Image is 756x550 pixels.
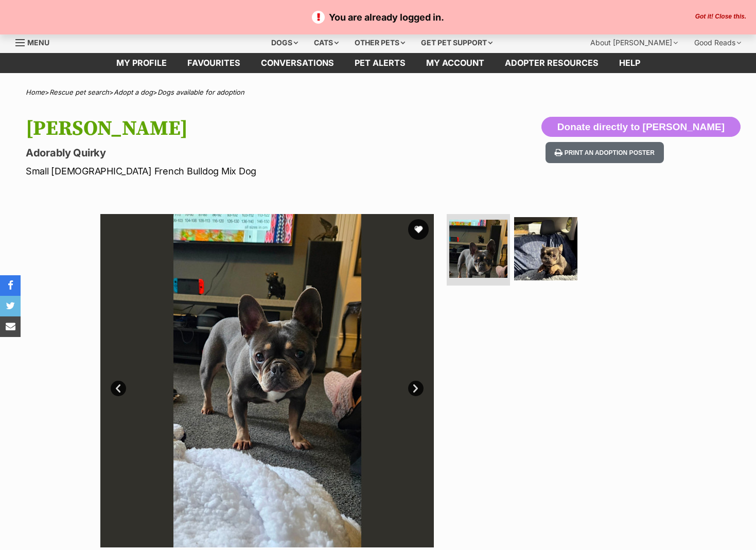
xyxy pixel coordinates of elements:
[546,142,664,163] button: Print an adoption poster
[27,38,49,47] span: Menu
[264,32,305,53] div: Dogs
[15,32,57,51] a: Menu
[26,117,461,140] h1: [PERSON_NAME]
[414,32,500,53] div: Get pet support
[251,53,344,73] a: conversations
[111,381,126,396] a: Prev
[449,220,507,278] img: Photo of Lily Tamblyn
[177,53,251,73] a: Favourites
[687,32,748,53] div: Good Reads
[26,146,461,160] p: Adorably Quirky
[26,164,461,178] p: Small [DEMOGRAPHIC_DATA] French Bulldog Mix Dog
[114,88,153,96] a: Adopt a dog
[583,32,685,53] div: About [PERSON_NAME]
[344,53,416,73] a: Pet alerts
[416,53,495,73] a: My account
[609,53,650,73] a: Help
[100,214,434,547] img: Photo of Lily Tamblyn
[347,32,412,53] div: Other pets
[49,88,109,96] a: Rescue pet search
[514,217,577,280] img: Photo of Lily Tamblyn
[408,381,424,396] a: Next
[692,13,749,21] button: Close the banner
[157,88,244,96] a: Dogs available for adoption
[26,88,45,96] a: Home
[10,10,746,24] p: You are already logged in.
[495,53,609,73] a: Adopter resources
[307,32,346,53] div: Cats
[541,117,741,137] button: Donate directly to [PERSON_NAME]
[408,219,429,240] button: favourite
[106,53,177,73] a: My profile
